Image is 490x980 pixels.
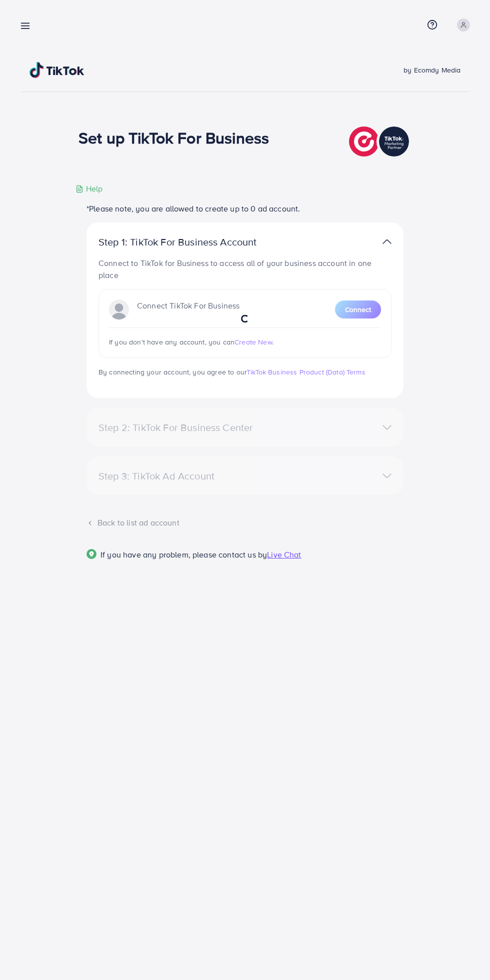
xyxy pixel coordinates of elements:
div: Help [75,183,103,194]
span: If you have any problem, please contact us by [100,549,267,560]
div: Back to list ad account [86,517,403,528]
p: *Please note, you are allowed to create up to 0 ad account. [86,202,403,214]
span: Live Chat [267,549,301,560]
p: Step 1: TikTok For Business Account [98,236,288,248]
img: TikTok partner [382,234,391,249]
img: TikTok partner [349,124,411,159]
span: by Ecomdy Media [403,65,460,75]
img: TikTok [29,62,84,78]
img: Popup guide [86,549,96,559]
h1: Set up TikTok For Business [78,128,269,147]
